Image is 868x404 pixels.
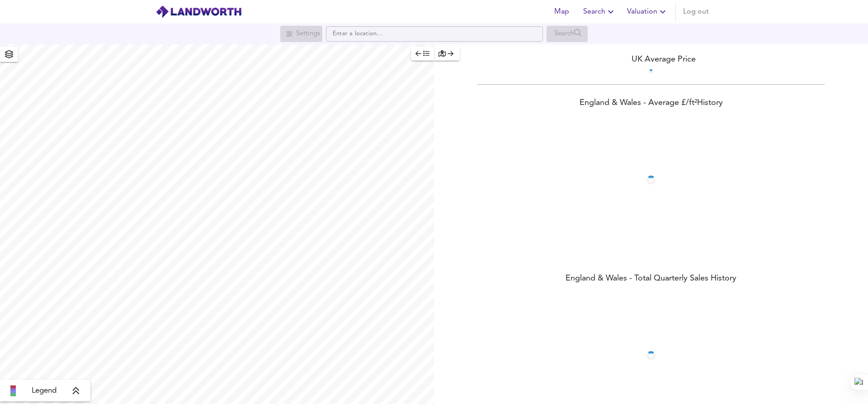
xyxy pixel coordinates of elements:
[679,3,712,21] button: Log out
[623,3,672,21] button: Valuation
[434,97,868,110] div: England & Wales - Average £/ ft² History
[580,3,620,21] button: Search
[326,26,543,42] input: Enter a location...
[547,26,588,42] div: Search for a location first or explore the map
[583,5,616,18] span: Search
[683,5,709,18] span: Log out
[32,385,57,396] span: Legend
[434,53,868,66] div: UK Average Price
[434,273,868,285] div: England & Wales - Total Quarterly Sales History
[280,26,322,42] div: Search for a location first or explore the map
[627,5,668,18] span: Valuation
[547,3,576,21] button: Map
[551,5,572,18] span: Map
[156,5,242,19] img: logo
